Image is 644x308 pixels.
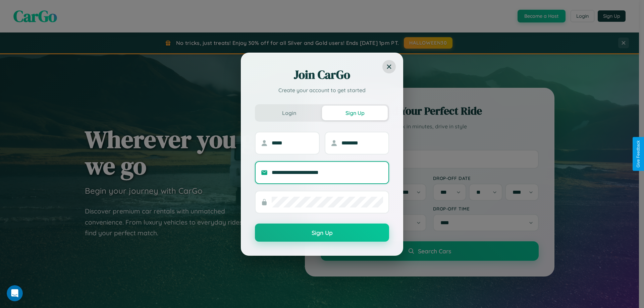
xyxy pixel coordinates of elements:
p: Create your account to get started [255,86,389,94]
button: Sign Up [255,224,389,242]
button: Login [256,106,322,120]
div: Give Feedback [636,140,641,168]
button: Sign Up [322,106,388,120]
iframe: Intercom live chat [7,285,23,301]
h2: Join CarGo [255,67,389,83]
